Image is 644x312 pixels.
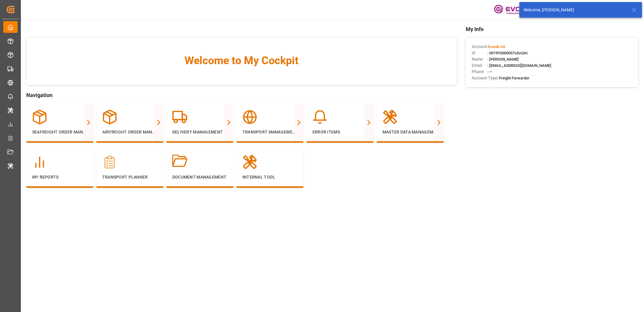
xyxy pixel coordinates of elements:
span: Account Type [472,75,497,81]
p: Airfreight Order Management [102,129,157,135]
span: : [487,44,505,49]
p: Internal Tool [242,174,298,180]
span: Navigation [26,91,457,99]
span: Account [472,44,487,50]
span: My Info [466,25,638,33]
p: Document Management [172,174,227,180]
p: Delivery Management [172,129,227,135]
img: Evonik-brand-mark-Deep-Purple-RGB.jpeg_1700498283.jpeg [494,4,533,15]
span: Name [472,56,487,62]
span: : [PERSON_NAME] [487,57,519,62]
p: My Reports [32,174,87,180]
div: Welcome, [PERSON_NAME] [524,7,626,13]
p: Error Items [312,129,368,135]
span: Evonik US [488,44,505,49]
span: : — [487,70,492,74]
span: Email [472,62,487,69]
p: Transport Management [242,129,298,135]
p: Master Data Management [383,129,438,135]
span: : [EMAIL_ADDRESS][DOMAIN_NAME] [487,63,551,68]
p: Seafreight Order Management [32,129,87,135]
span: Phone [472,69,487,75]
span: : 0019Y0000057sDzQAI [487,51,528,55]
span: : Freight Forwarder [497,76,530,80]
span: Welcome to My Cockpit [38,53,445,69]
p: Transport Planner [102,174,157,180]
span: Id [472,50,487,56]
